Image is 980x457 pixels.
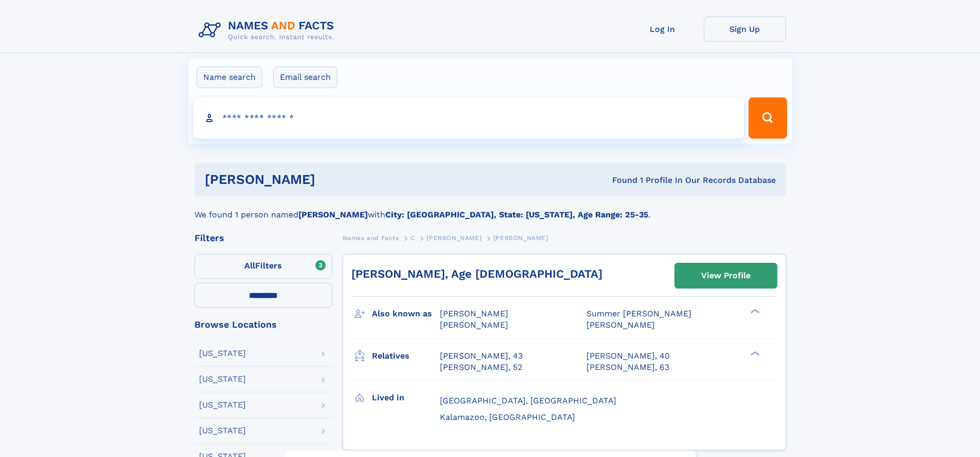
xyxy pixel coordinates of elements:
[493,234,548,242] span: [PERSON_NAME]
[675,263,777,288] a: View Profile
[586,320,655,330] span: [PERSON_NAME]
[748,350,760,357] div: ❯
[426,234,482,242] span: [PERSON_NAME]
[426,231,482,244] a: [PERSON_NAME]
[194,254,332,279] label: Filters
[586,362,669,373] a: [PERSON_NAME], 63
[372,347,440,365] h3: Relatives
[351,267,602,280] a: [PERSON_NAME], Age [DEMOGRAPHIC_DATA]
[205,173,464,186] h1: [PERSON_NAME]
[464,175,776,186] div: Found 1 Profile In Our Records Database
[411,231,415,244] a: C
[199,375,246,383] div: [US_STATE]
[704,16,786,42] a: Sign Up
[440,412,575,422] span: Kalamazoo, [GEOGRAPHIC_DATA]
[701,264,751,287] div: View Profile
[621,16,704,42] a: Log In
[194,233,332,243] div: Filters
[749,97,787,139] button: Search Button
[193,97,744,139] input: search input
[273,66,337,88] label: Email search
[586,350,670,362] a: [PERSON_NAME], 40
[194,16,343,44] img: Logo Names and Facts
[411,234,415,242] span: C
[748,308,760,315] div: ❯
[199,427,246,435] div: [US_STATE]
[343,231,399,244] a: Names and Facts
[586,309,691,318] span: Summer [PERSON_NAME]
[440,350,523,362] a: [PERSON_NAME], 43
[440,309,508,318] span: [PERSON_NAME]
[372,389,440,407] h3: Lived in
[199,349,246,358] div: [US_STATE]
[194,320,332,329] div: Browse Locations
[440,396,616,405] span: [GEOGRAPHIC_DATA], [GEOGRAPHIC_DATA]
[385,210,648,219] b: City: [GEOGRAPHIC_DATA], State: [US_STATE], Age Range: 25-35
[194,196,786,221] div: We found 1 person named with .
[298,210,368,219] b: [PERSON_NAME]
[372,305,440,323] h3: Also known as
[197,66,262,88] label: Name search
[440,362,522,373] a: [PERSON_NAME], 52
[244,261,255,270] span: All
[440,320,508,330] span: [PERSON_NAME]
[199,401,246,409] div: [US_STATE]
